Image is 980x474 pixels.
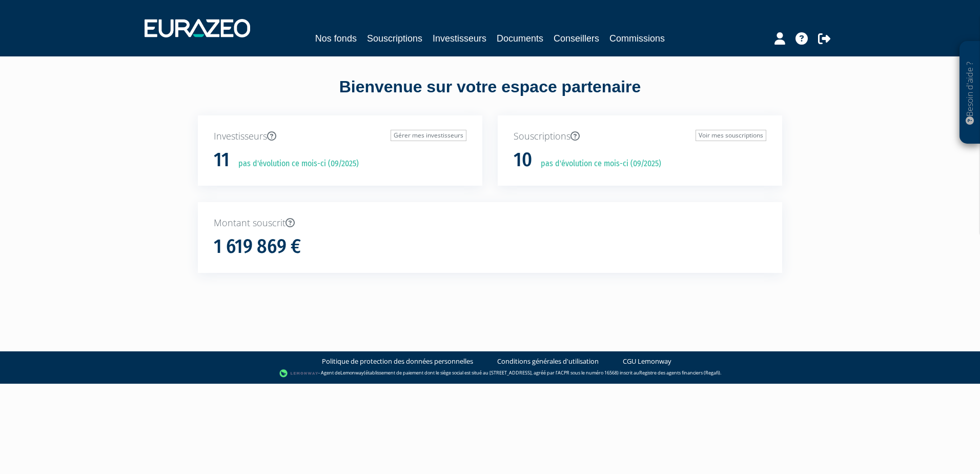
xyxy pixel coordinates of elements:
[964,47,976,139] p: Besoin d'aide ?
[214,236,301,258] h1: 1 619 869 €
[609,31,665,46] a: Commissions
[340,369,364,376] a: Lemonway
[231,158,359,170] p: pas d'évolution ce mois-ci (09/2025)
[10,368,970,379] div: - Agent de (établissement de paiement dont le siège social est situé au [STREET_ADDRESS], agréé p...
[190,75,790,115] div: Bienvenue sur votre espace partenaire
[315,31,357,46] a: Nos fonds
[514,130,766,143] p: Souscriptions
[696,130,766,141] a: Voir mes souscriptions
[145,19,250,37] img: 1732889491-logotype_eurazeo_blanc_rvb.png
[214,149,230,171] h1: 11
[279,368,319,379] img: logo-lemonway.png
[639,369,720,376] a: Registre des agents financiers (Regafi)
[514,149,532,171] h1: 10
[623,357,671,366] a: CGU Lemonway
[554,31,599,46] a: Conseillers
[391,130,466,141] a: Gérer mes investisseurs
[433,31,486,46] a: Investisseurs
[322,357,473,366] a: Politique de protection des données personnelles
[214,216,766,230] p: Montant souscrit
[367,31,422,46] a: Souscriptions
[534,158,661,170] p: pas d'évolution ce mois-ci (09/2025)
[497,357,599,366] a: Conditions générales d'utilisation
[497,31,543,46] a: Documents
[214,130,466,143] p: Investisseurs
